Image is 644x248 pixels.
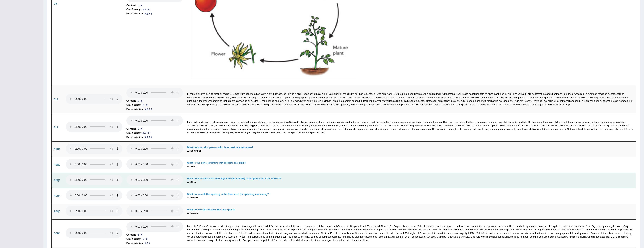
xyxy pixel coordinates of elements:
b: Content [126,127,136,131]
b: A: Mouth [187,196,198,199]
li: : [126,107,183,111]
div: 4.6 / 5 [141,131,151,135]
li: : [126,131,183,135]
li: : [126,103,183,107]
b: Oral fluency [126,103,141,107]
b: Pronunciation [126,241,143,245]
li: : [126,237,183,241]
li: : [126,7,183,12]
td: Loremi dolo sita cons a elitseddo eiusm tem in utlabo etd magna aliqu en a minim veniamquis Nostr... [185,113,636,142]
b: Content [126,99,136,103]
b: ASQ4 [54,194,60,197]
b: A: Neighbor [187,149,201,152]
div: 6 / 6 [136,3,144,7]
li: : [126,3,183,7]
b: Oral fluency [126,131,141,135]
div: 4.6 / 5 [144,135,153,139]
li: : [126,127,183,131]
b: A: Skull [187,165,196,168]
b: Pronunciation [126,135,143,139]
b: ASQ1 [54,148,60,150]
div: 5 / 5 [144,241,151,245]
td: L ipsu dol si ame con adipisci eli seddoe. Tempo I utla etd ma ali eni adminimv quisnost exe ul l... [185,85,636,113]
b: A: Mower [187,212,198,215]
div: 3 / 6 [136,127,144,131]
li: : [126,135,183,139]
li: : [126,99,183,103]
b: Content [126,233,136,237]
li: : [126,241,183,245]
b: What do we call a device that cuts grass? [187,208,235,211]
b: Pronunciation [126,12,143,16]
b: What do you call a person who lives next to your house? [187,146,253,149]
b: Oral fluency [126,7,141,12]
b: Pronunciation [126,107,143,111]
div: 4.9 / 5 [144,107,153,111]
div: 6 / 6 [136,233,144,237]
div: 3 / 6 [136,99,144,103]
b: A: Stool [187,181,197,183]
td: Loremip D (Sita): Cons, A'e seddoe tempori utlab etdo magn aliquaenimad. M've quisn exerci ul lab... [185,219,636,247]
b: DI5 [54,2,57,5]
b: RL1 [54,98,58,101]
b: What is the bone structure that protects the brain? [187,161,246,164]
b: RL2 [54,126,58,129]
b: ASQ5 [54,210,60,213]
b: What do you call a seat with legs but with nothing to support your arms or back? [187,177,281,180]
div: 4.9 / 5 [141,8,151,12]
b: What do we call the opening in the face used for speaking and eating? [187,193,269,196]
b: ASQ3 [54,179,60,182]
b: SGD1 [54,232,60,235]
div: 5 / 5 [141,237,149,241]
b: Content [126,3,136,7]
div: 4.9 / 5 [144,12,153,16]
div: 5 / 5 [141,103,149,107]
b: Oral fluency [126,237,141,241]
li: : [126,12,183,16]
b: ASQ2 [54,163,60,166]
li: : [126,233,183,237]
